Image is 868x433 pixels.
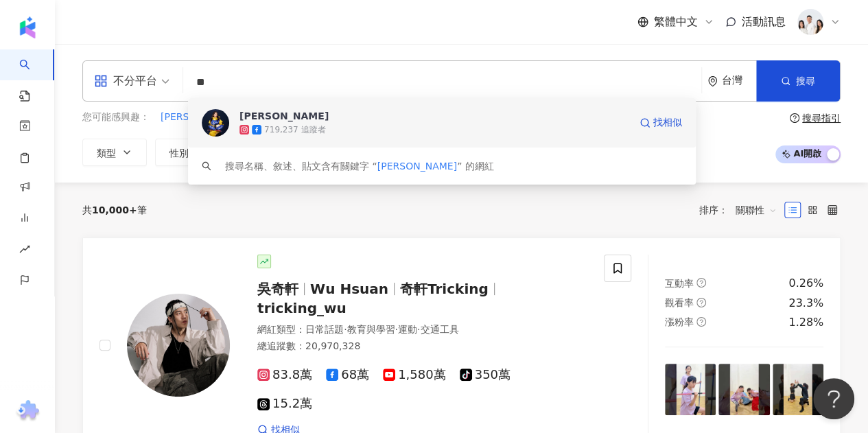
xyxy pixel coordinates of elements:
div: 23.3% [788,296,823,311]
span: question-circle [790,113,799,123]
span: question-circle [696,298,706,307]
span: search [202,161,211,171]
span: 互動率 [665,278,694,289]
span: 搜尋 [796,75,815,86]
span: 漲粉率 [665,316,694,327]
div: 總追蹤數 ： 20,970,328 [257,340,587,353]
img: chrome extension [14,400,41,422]
span: Wu Hsuan [310,281,388,297]
img: logo icon [16,16,38,38]
button: 搜尋 [756,60,840,102]
img: 20231221_NR_1399_Small.jpg [797,9,823,35]
span: appstore [94,74,108,88]
img: post-image [773,364,823,414]
div: 排序： [699,199,784,221]
div: 不分平台 [94,70,157,92]
div: 搜尋指引 [802,113,841,124]
span: 關聯性 [736,199,777,221]
a: 找相似 [640,109,682,137]
span: 教育與學習 [347,324,395,335]
span: · [395,324,397,335]
span: 找相似 [653,116,682,130]
span: 日常話題 [305,324,344,335]
span: [PERSON_NAME] [377,161,457,172]
iframe: Help Scout Beacon - Open [813,378,854,419]
span: 68萬 [326,368,369,382]
div: 台灣 [722,75,756,86]
span: tricking_wu [257,300,347,316]
span: 繁體中文 [654,14,698,30]
button: 性別 [155,139,220,166]
img: KOL Avatar [202,109,229,137]
span: 83.8萬 [257,368,312,382]
span: 性別 [169,148,189,159]
span: 類型 [97,148,116,159]
div: 網紅類型 ： [257,323,587,337]
div: 719,237 追蹤者 [264,124,325,136]
img: KOL Avatar [127,294,230,397]
span: 交通工具 [420,324,458,335]
span: 1,580萬 [383,368,446,382]
span: question-circle [696,317,706,327]
span: · [344,324,347,335]
span: 吳奇軒 [257,281,298,297]
span: · [417,324,420,335]
div: 1.28% [788,315,823,330]
div: 搜尋名稱、敘述、貼文含有關鍵字 “ ” 的網紅 [225,159,494,174]
button: [PERSON_NAME] [160,110,241,125]
span: question-circle [696,278,706,288]
span: rise [19,235,30,266]
span: 350萬 [460,368,511,382]
div: [PERSON_NAME] [239,109,329,123]
a: search [19,49,47,103]
span: 10,000+ [92,204,137,215]
span: 運動 [398,324,417,335]
span: environment [707,76,718,86]
span: [PERSON_NAME] [161,110,240,124]
div: 0.26% [788,276,823,291]
span: 觀看率 [665,297,694,308]
span: 15.2萬 [257,397,312,411]
span: 活動訊息 [742,15,786,28]
button: 類型 [82,139,147,166]
img: post-image [718,364,769,414]
span: 奇軒Tricking [400,281,489,297]
span: 您可能感興趣： [82,110,150,124]
div: 共 筆 [82,204,147,215]
img: post-image [665,364,716,414]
